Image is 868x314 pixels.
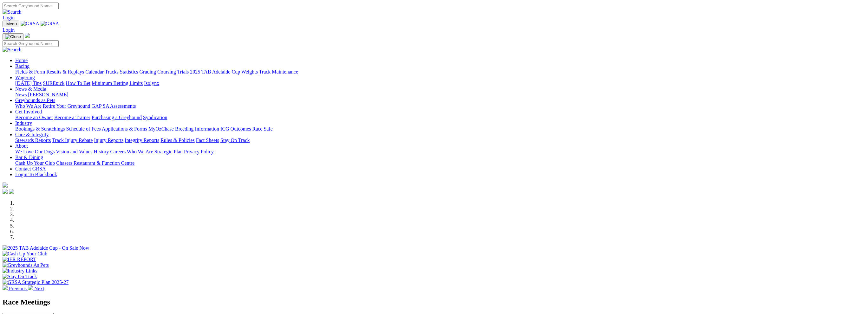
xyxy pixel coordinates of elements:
a: Vision and Values [56,149,92,154]
img: chevron-right-pager-white.svg [28,285,33,290]
a: Bookings & Scratchings [15,126,65,131]
a: Track Injury Rebate [52,138,93,143]
a: Bar & Dining [15,155,43,160]
a: Track Maintenance [259,69,298,74]
img: Search [3,47,22,53]
div: Bar & Dining [15,160,865,166]
img: facebook.svg [3,189,8,194]
a: Home [15,58,28,63]
a: Tracks [105,69,119,74]
span: Previous [9,286,27,291]
a: Login [3,15,15,20]
a: Contact GRSA [15,166,46,171]
a: Cash Up Your Club [15,160,55,166]
a: Trials [177,69,189,74]
img: Cash Up Your Club [3,251,47,257]
div: Greyhounds as Pets [15,103,865,109]
a: Fields & Form [15,69,45,74]
input: Search [3,3,59,9]
a: Minimum Betting Limits [92,80,143,86]
a: Who We Are [127,149,153,154]
img: IER REPORT [3,257,36,262]
img: Search [3,9,22,15]
a: Industry [15,120,32,126]
a: Isolynx [144,80,159,86]
a: Privacy Policy [184,149,214,154]
a: Calendar [85,69,104,74]
a: Who We Are [15,103,42,109]
a: Purchasing a Greyhound [92,115,142,120]
a: Breeding Information [175,126,219,131]
button: Toggle navigation [3,21,19,27]
a: News [15,92,27,97]
a: GAP SA Assessments [92,103,136,109]
a: Greyhounds as Pets [15,98,55,103]
a: Fact Sheets [196,138,219,143]
span: Menu [6,22,17,26]
a: Injury Reports [94,138,123,143]
a: SUREpick [43,80,64,86]
a: Get Involved [15,109,42,114]
a: Previous [3,286,28,291]
a: Become a Trainer [54,115,90,120]
div: Industry [15,126,865,132]
a: Next [28,286,44,291]
img: Stay On Track [3,274,37,279]
a: Schedule of Fees [66,126,101,131]
div: About [15,149,865,155]
a: Applications & Forms [102,126,147,131]
a: Racing [15,63,29,69]
h2: Race Meetings [3,298,865,306]
a: Become an Owner [15,115,53,120]
div: Wagering [15,80,865,86]
a: Strategic Plan [154,149,183,154]
a: Rules & Policies [160,138,195,143]
a: Statistics [120,69,138,74]
img: GRSA [21,21,39,27]
a: MyOzChase [148,126,174,131]
img: Close [5,34,21,39]
a: [PERSON_NAME] [28,92,68,97]
a: Login [3,27,15,33]
img: GRSA [41,21,59,27]
input: Search [3,40,59,47]
div: News & Media [15,92,865,98]
img: Industry Links [3,268,37,274]
a: Grading [140,69,156,74]
a: Chasers Restaurant & Function Centre [56,160,134,166]
img: logo-grsa-white.png [25,33,30,38]
button: Toggle navigation [3,33,23,40]
a: [DATE] Tips [15,80,42,86]
a: News & Media [15,86,46,92]
a: Login To Blackbook [15,172,57,177]
a: Coursing [157,69,176,74]
a: 2025 TAB Adelaide Cup [190,69,240,74]
a: Stewards Reports [15,138,51,143]
span: Next [34,286,44,291]
a: Weights [241,69,258,74]
img: chevron-left-pager-white.svg [3,285,8,290]
img: Greyhounds As Pets [3,262,49,268]
a: Results & Replays [46,69,84,74]
img: 2025 TAB Adelaide Cup - On Sale Now [3,245,89,251]
a: Retire Your Greyhound [43,103,90,109]
a: About [15,143,28,149]
a: Wagering [15,75,35,80]
a: Race Safe [252,126,272,131]
img: logo-grsa-white.png [3,183,8,188]
a: History [94,149,109,154]
a: How To Bet [66,80,91,86]
a: Careers [110,149,126,154]
div: Get Involved [15,115,865,120]
a: Integrity Reports [125,138,159,143]
div: Care & Integrity [15,138,865,143]
div: Racing [15,69,865,75]
img: twitter.svg [9,189,14,194]
a: We Love Our Dogs [15,149,55,154]
a: Stay On Track [220,138,250,143]
a: Care & Integrity [15,132,49,137]
a: ICG Outcomes [220,126,251,131]
img: GRSA Strategic Plan 2025-27 [3,279,69,285]
a: Syndication [143,115,167,120]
